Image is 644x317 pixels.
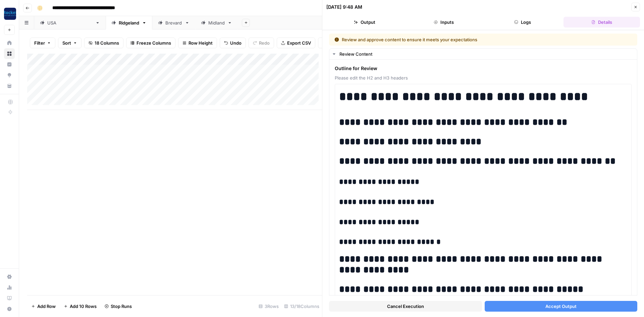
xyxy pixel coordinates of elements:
button: Filter [30,38,55,48]
button: Redo [249,38,274,48]
div: 13/18 Columns [281,301,322,312]
div: Review and approve content to ensure it meets your expectations [334,36,555,43]
a: Brevard [152,16,195,30]
span: Accept Output [545,303,577,310]
a: Usage [4,282,15,293]
button: Details [563,17,640,28]
a: [GEOGRAPHIC_DATA] [34,16,106,30]
span: Please edit the H2 and H3 headers [335,74,632,81]
span: 18 Columns [95,40,119,46]
a: Midland [195,16,238,30]
button: Freeze Columns [126,38,175,48]
button: Export CSV [277,38,315,48]
a: Browse [4,48,15,59]
a: Your Data [4,81,15,91]
span: Row Height [189,40,213,46]
button: Help + Support [4,304,15,314]
div: 3 Rows [256,301,281,312]
a: Home [4,38,15,48]
button: Row Height [178,38,217,48]
div: Midland [208,19,225,26]
span: Outline for Review [335,65,632,72]
a: Settings [4,271,15,282]
button: 18 Columns [84,38,123,48]
div: [GEOGRAPHIC_DATA] [47,19,93,26]
button: Cancel Execution [329,301,482,312]
span: Redo [259,40,270,46]
button: Sort [58,38,82,48]
button: Inputs [406,17,482,28]
span: Export CSV [287,40,311,46]
a: Ridgeland [106,16,152,30]
button: Add 10 Rows [60,301,101,312]
button: Output [326,17,403,28]
button: Undo [220,38,246,48]
span: Add Row [37,303,56,310]
div: Brevard [165,19,182,26]
span: Add 10 Rows [70,303,97,310]
button: Workspace: Rocket Pilots [4,5,15,22]
span: Filter [34,40,45,46]
span: Cancel Execution [387,303,424,310]
a: Insights [4,59,15,70]
img: Rocket Pilots Logo [4,8,16,20]
div: Ridgeland [119,19,139,26]
button: Review Content [329,49,637,59]
span: Sort [62,40,71,46]
span: Freeze Columns [137,40,171,46]
button: Logs [485,17,561,28]
a: Learning Hub [4,293,15,304]
span: Undo [230,40,241,46]
div: Review Content [339,51,633,57]
a: Opportunities [4,70,15,81]
div: [DATE] 9:48 AM [326,4,362,10]
button: Stop Runs [101,301,136,312]
span: Stop Runs [111,303,132,310]
button: Accept Output [485,301,638,312]
button: Add Row [27,301,60,312]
